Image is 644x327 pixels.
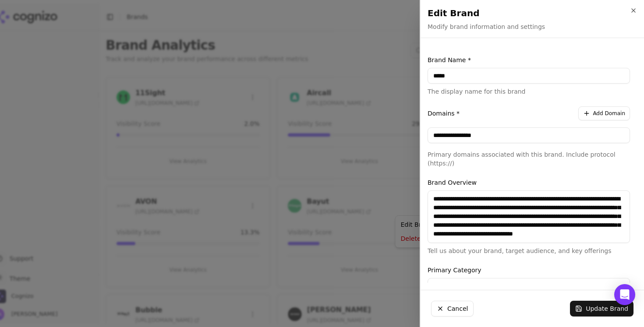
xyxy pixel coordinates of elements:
[428,109,460,118] label: Domains *
[428,150,630,168] p: Primary domains associated with this brand. Include protocol (https://)
[578,106,630,120] button: Add Domain
[570,301,633,316] button: Update Brand
[428,178,630,187] label: Brand Overview
[428,7,637,19] h2: Edit Brand
[428,266,630,274] label: Primary Category
[428,22,545,31] p: Modify brand information and settings
[431,301,474,316] button: Cancel
[428,246,630,255] p: Tell us about your brand, target audience, and key offerings
[428,87,630,96] p: The display name for this brand
[428,56,630,64] label: Brand Name *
